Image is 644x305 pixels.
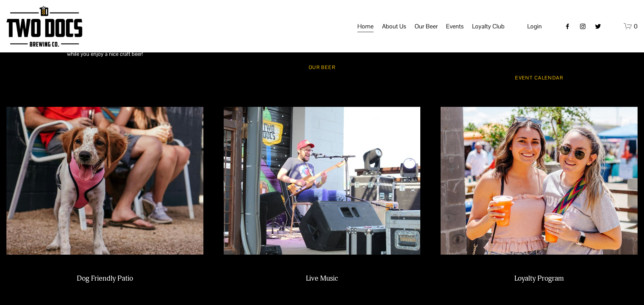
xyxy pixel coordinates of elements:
[415,21,438,32] span: Our Beer
[6,107,203,255] img: A happy young dog with white and brown fur, wearing a pink harness, standing on gravel with its t...
[465,274,613,283] h2: Loyalty Program
[527,21,542,32] a: Login
[299,58,345,76] a: Our Beer
[248,274,396,283] h2: Live Music
[564,23,571,30] a: Facebook
[446,21,464,32] span: Events
[31,274,179,283] h2: Dog Friendly Patio
[357,20,374,33] a: Home
[446,20,464,33] a: folder dropdown
[472,20,505,33] a: folder dropdown
[634,22,638,30] span: 0
[441,107,638,255] img: Two young women smiling and holding drinks at an outdoor event on a sunny day, with tents and peo...
[382,21,406,32] span: About Us
[505,69,573,87] a: Event Calendar
[382,20,406,33] a: folder dropdown
[6,6,82,47] img: Two Docs Brewing Co.
[472,21,505,32] span: Loyalty Club
[224,107,421,255] img: Male musician with glasses and a red cap, singing and playing an electric guitar on stage at an o...
[624,22,638,30] a: 0 items in cart
[415,20,438,33] a: folder dropdown
[579,23,586,30] a: instagram-unauth
[595,23,601,30] a: twitter-unauth
[527,22,542,30] span: Login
